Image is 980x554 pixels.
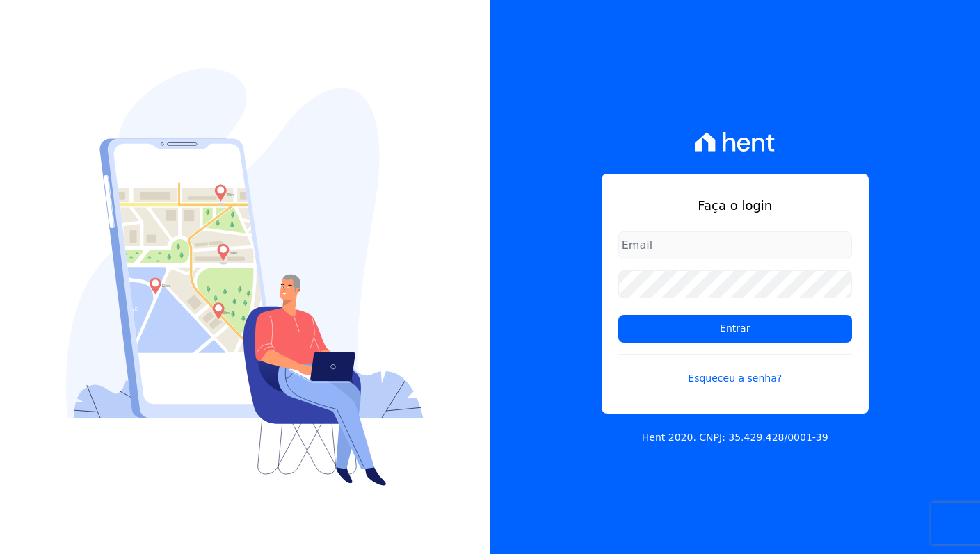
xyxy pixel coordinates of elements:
h1: Faça o login [618,196,852,215]
p: Hent 2020. CNPJ: 35.429.428/0001-39 [642,430,828,445]
img: Login [66,68,424,486]
input: Entrar [618,315,852,343]
a: Esqueceu a senha? [618,354,852,386]
input: Email [618,231,852,259]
